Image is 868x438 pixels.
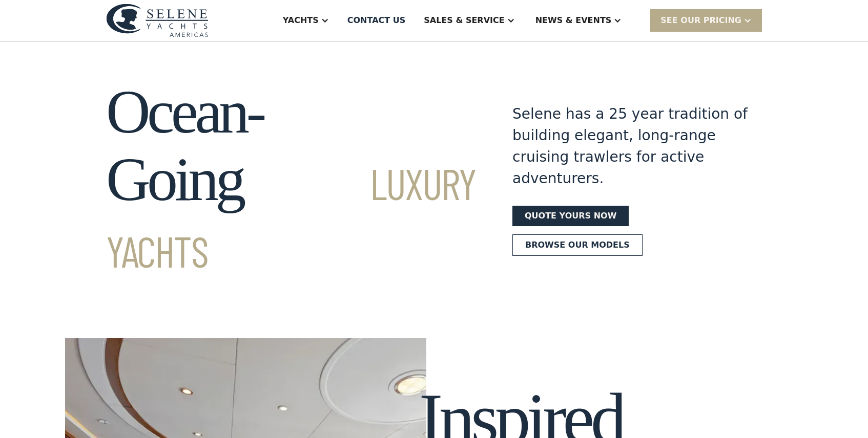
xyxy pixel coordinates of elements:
span: Luxury Yachts [106,157,476,276]
div: Contact US [347,14,406,27]
div: Selene has a 25 year tradition of building elegant, long-range cruising trawlers for active adven... [512,103,748,189]
div: SEE Our Pricing [660,14,741,27]
div: News & EVENTS [535,14,612,27]
a: Browse our models [512,234,643,256]
div: Yachts [283,14,319,27]
div: Sales & Service [424,14,504,27]
img: logo [106,4,209,37]
a: Quote yours now [512,206,629,226]
h1: Ocean-Going [106,78,476,281]
div: SEE Our Pricing [650,9,762,31]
